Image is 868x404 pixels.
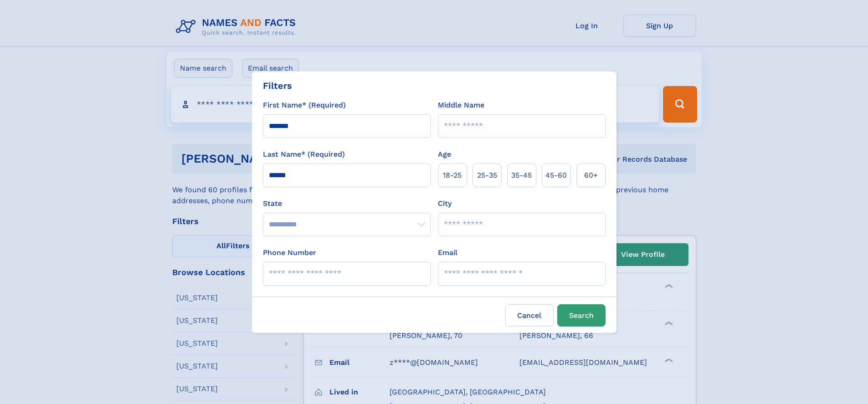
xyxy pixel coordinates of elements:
div: Filters [263,79,292,92]
label: Middle Name [438,100,484,111]
label: First Name* (Required) [263,100,346,111]
span: 35‑45 [511,170,532,181]
span: 60+ [584,170,598,181]
button: Search [557,304,606,327]
span: 18‑25 [443,170,462,181]
label: Age [438,149,451,160]
label: State [263,198,431,209]
label: Email [438,247,457,258]
label: Cancel [505,304,554,327]
label: Phone Number [263,247,316,258]
label: City [438,198,452,209]
label: Last Name* (Required) [263,149,345,160]
span: 45‑60 [545,170,567,181]
span: 25‑35 [477,170,497,181]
